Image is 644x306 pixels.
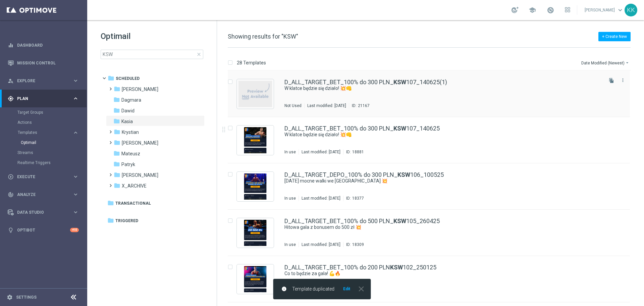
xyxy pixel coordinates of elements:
[115,218,138,224] span: Triggered
[70,228,79,232] div: +10
[8,209,72,215] div: Data Studio
[284,196,296,201] div: In use
[343,196,364,201] div: ID:
[17,158,87,168] div: Realtime Triggers
[122,140,158,146] span: Marcin G.
[299,196,343,201] div: Last modified: [DATE]
[238,127,272,153] img: 18881.jpeg
[343,242,364,247] div: ID:
[72,191,79,198] i: keyboard_arrow_right
[17,130,79,135] button: Templates keyboard_arrow_right
[17,120,70,125] a: Actions
[8,42,14,48] i: equalizer
[284,264,436,270] a: D_ALL_TARGET_BET_100% do 200 PLNKSW102_250125
[284,224,586,231] a: Hitowa gala z bonusem do 500 zł 💥
[284,242,296,247] div: In use
[7,43,79,48] button: equalizer Dashboard
[237,60,266,66] p: 28 Templates
[72,173,79,180] i: keyboard_arrow_right
[292,286,334,292] span: Template duplicated
[284,178,586,184] a: [DATE] mocne walki we [GEOGRAPHIC_DATA] 💥
[284,270,602,277] div: Co to będzie za gala! 💪🔥
[284,132,586,138] a: W klatce będzie się działo! 💥👊
[7,192,79,197] button: track_changes Analyze keyboard_arrow_right
[113,96,120,103] i: folder
[352,196,364,201] div: 18377
[101,50,203,59] input: Search Template
[8,78,72,84] div: Explore
[18,131,72,135] div: Templates
[8,174,14,180] i: play_circle_outline
[620,76,626,84] button: more_vert
[8,96,72,102] div: Plan
[196,52,202,57] span: close
[390,264,403,271] b: KSW
[113,150,120,157] i: folder
[284,132,602,138] div: W klatce będzie się działo! 💥👊
[620,78,626,83] i: more_vert
[122,183,147,189] span: X_ARCHIVE
[114,182,120,189] i: folder
[116,75,140,82] span: Scheduled
[238,173,272,200] img: 18377.jpeg
[72,209,79,215] i: keyboard_arrow_right
[284,85,586,92] a: W klatce będzie się działo! 💥👊
[581,59,631,67] button: Date Modified (Newest)arrow_drop_down
[352,242,364,247] div: 18309
[8,192,72,198] div: Analyze
[7,227,79,233] button: lightbulb Optibot +10
[299,242,343,247] div: Last modified: [DATE]
[108,75,114,82] i: folder
[18,131,66,135] span: Templates
[72,130,79,136] i: keyboard_arrow_right
[529,6,536,14] span: school
[8,36,79,54] div: Dashboard
[121,108,135,114] span: Dawid
[342,286,351,292] button: Edit
[121,97,141,103] span: Dagmara
[284,149,296,155] div: In use
[7,78,79,84] button: person_search Explore keyboard_arrow_right
[17,160,70,165] a: Realtime Triggers
[114,171,120,178] i: folder
[17,36,79,54] a: Dashboard
[8,221,79,239] div: Optibot
[221,71,643,117] div: Press SPACE to select this row.
[284,85,602,92] div: W klatce będzie się działo! 💥👊
[349,103,370,108] div: ID:
[21,140,70,145] a: Optimail
[357,285,366,293] i: close
[17,210,72,214] span: Data Studio
[221,256,643,302] div: Press SPACE to select this row.
[7,96,79,101] button: gps_fixed Plan keyboard_arrow_right
[8,227,14,233] i: lightbulb
[221,117,643,163] div: Press SPACE to select this row.
[113,161,120,167] i: folder
[115,200,151,206] span: Transactional
[397,171,410,178] b: KSW
[107,217,114,224] i: folder
[121,151,140,157] span: Mateusz
[17,193,72,197] span: Analyze
[358,103,370,108] div: 21167
[16,295,37,299] a: Settings
[17,54,79,72] a: Mission Control
[72,78,79,84] i: keyboard_arrow_right
[625,4,637,16] div: KK
[284,218,440,224] a: D_ALL_TARGET_BET_100% do 500 PLN_KSW105_260425
[7,210,79,215] button: Data Studio keyboard_arrow_right
[284,79,447,85] a: D_ALL_TARGET_BET_100% do 300 PLN_KSW107_140625(1)
[101,31,203,42] h1: Optimail
[17,148,87,158] div: Streams
[17,117,87,127] div: Actions
[7,60,79,66] button: Mission Control
[238,220,272,246] img: 18309.jpeg
[114,139,120,146] i: folder
[7,174,79,180] div: play_circle_outline Execute keyboard_arrow_right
